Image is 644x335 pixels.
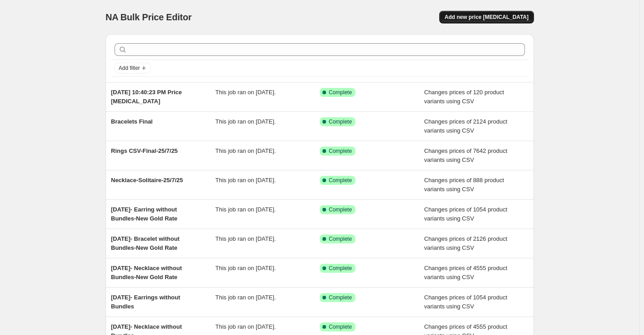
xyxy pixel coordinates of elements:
[424,294,507,310] span: Changes prices of 1054 product variants using CSV
[329,323,352,330] span: Complete
[329,265,352,272] span: Complete
[329,294,352,301] span: Complete
[111,147,178,154] span: Rings CSV-Final-25/7/25
[424,206,507,222] span: Changes prices of 1054 product variants using CSV
[329,206,352,213] span: Complete
[329,177,352,184] span: Complete
[445,14,529,21] span: Add new price [MEDICAL_DATA]
[216,294,276,301] span: This job ran on [DATE].
[424,147,507,163] span: Changes prices of 7642 product variants using CSV
[216,118,276,125] span: This job ran on [DATE].
[216,265,276,271] span: This job ran on [DATE].
[329,89,352,96] span: Complete
[111,294,180,310] span: [DATE]- Earrings without Bundles
[216,235,276,242] span: This job ran on [DATE].
[106,12,192,22] span: NA Bulk Price Editor
[216,323,276,330] span: This job ran on [DATE].
[119,64,140,72] span: Add filter
[111,118,153,125] span: Bracelets Final
[424,177,504,193] span: Changes prices of 888 product variants using CSV
[439,11,534,23] button: Add new price [MEDICAL_DATA]
[216,206,276,213] span: This job ran on [DATE].
[111,235,179,251] span: [DATE]- Bracelet without Bundles-New Gold Rate
[216,147,276,154] span: This job ran on [DATE].
[111,89,182,105] span: [DATE] 10:40:23 PM Price [MEDICAL_DATA]
[216,177,276,184] span: This job ran on [DATE].
[424,89,504,105] span: Changes prices of 120 product variants using CSV
[424,265,507,280] span: Changes prices of 4555 product variants using CSV
[111,177,183,184] span: Necklace-Solitaire-25/7/25
[424,235,507,251] span: Changes prices of 2126 product variants using CSV
[115,63,151,73] button: Add filter
[424,118,507,134] span: Changes prices of 2124 product variants using CSV
[216,89,276,96] span: This job ran on [DATE].
[329,147,352,155] span: Complete
[111,206,177,222] span: [DATE]- Earring without Bundles-New Gold Rate
[329,118,352,125] span: Complete
[329,235,352,243] span: Complete
[111,265,182,280] span: [DATE]- Necklace without Bundles-New Gold Rate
